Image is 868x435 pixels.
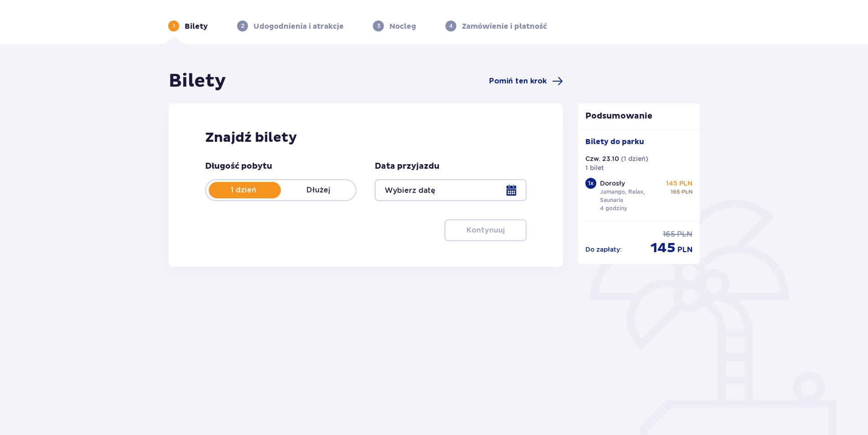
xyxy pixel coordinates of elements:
[677,229,692,239] span: PLN
[237,21,344,31] div: 2Udogodnienia i atrakcje
[253,21,344,31] p: Udogodnienia i atrakcje
[462,21,547,31] p: Zamówienie i płatność
[373,21,416,31] div: 3Nocleg
[489,76,563,87] a: Pomiń ten krok
[621,154,648,163] p: ( 1 dzień )
[600,179,625,188] p: Dorosły
[600,188,663,204] p: Jamango, Relax, Saunaria
[168,21,208,31] div: 1Bilety
[677,245,692,255] span: PLN
[651,239,676,257] span: 145
[444,219,527,241] button: Kontynuuj
[666,179,692,188] p: 145 PLN
[585,137,644,147] p: Bilety do parku
[663,229,675,239] span: 165
[585,163,604,172] p: 1 bilet
[205,161,272,172] p: Długość pobytu
[600,204,627,212] p: 4 godziny
[206,185,281,195] p: 1 dzień
[445,21,547,31] div: 4Zamówienie i płatność
[241,22,244,30] p: 2
[281,185,356,195] p: Dłużej
[585,245,622,254] p: Do zapłaty :
[389,21,416,31] p: Nocleg
[185,21,208,31] p: Bilety
[671,188,680,196] span: 165
[585,178,596,189] div: 1 x
[585,154,619,163] p: Czw. 23.10
[375,161,439,172] p: Data przyjazdu
[173,22,175,30] p: 1
[682,188,692,196] span: PLN
[169,70,226,93] h1: Bilety
[489,76,547,86] span: Pomiń ten krok
[578,111,700,122] p: Podsumowanie
[377,22,380,30] p: 3
[205,129,527,146] h2: Znajdź bilety
[466,225,505,235] p: Kontynuuj
[449,22,453,30] p: 4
